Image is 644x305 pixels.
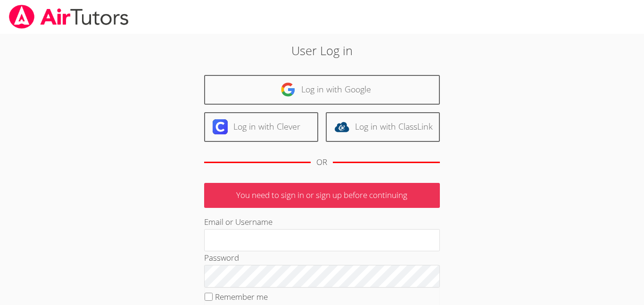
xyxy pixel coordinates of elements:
img: google-logo-50288ca7cdecda66e5e0955fdab243c47b7ad437acaf1139b6f446037453330a.svg [281,82,296,97]
div: OR [316,156,327,169]
label: Email or Username [204,216,272,227]
h2: User Log in [148,41,496,59]
img: airtutors_banner-c4298cdbf04f3fff15de1276eac7730deb9818008684d7c2e4769d2f7ddbe033.png [8,5,130,29]
a: Log in with Google [204,75,440,105]
label: Password [204,252,239,263]
a: Log in with Clever [204,112,318,142]
p: You need to sign in or sign up before continuing [204,183,440,208]
img: clever-logo-6eab21bc6e7a338710f1a6ff85c0baf02591cd810cc4098c63d3a4b26e2feb20.svg [213,119,228,134]
label: Remember me [215,291,268,302]
a: Log in with ClassLink [326,112,440,142]
img: classlink-logo-d6bb404cc1216ec64c9a2012d9dc4662098be43eaf13dc465df04b49fa7ab582.svg [334,119,349,134]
